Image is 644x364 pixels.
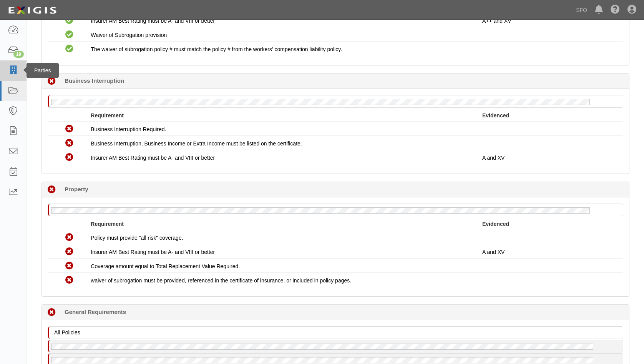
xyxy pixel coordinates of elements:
[65,31,73,39] i: Compliant
[482,221,509,227] strong: Evidenced
[13,51,24,58] div: 19
[65,276,73,284] i: Non-Compliant
[65,308,126,316] b: General Requirements
[91,18,215,24] span: Insurer AM Best Rating must be A- and VIII or better
[48,77,56,85] i: Non-Compliant 32 days (since 08/15/2025)
[6,3,59,17] img: logo-5460c22ac91f19d4615b14bd174203de0afe785f0fc80cf4dbbc73dc1793850b.png
[65,185,88,193] b: Property
[91,221,124,227] strong: Requirement
[65,45,73,53] i: Compliant
[91,46,342,52] span: The waiver of subrogation policy # must match the policy # from the workers' compensation liabili...
[48,186,56,194] i: Non-Compliant 32 days (since 08/15/2025)
[91,32,167,38] span: Waiver of Subrogation provision
[482,154,617,162] p: A and XV
[91,155,215,161] span: Insurer AM Best Rating must be A- and VIII or better
[482,17,617,25] p: A++ and XV
[65,125,73,133] i: Non-Compliant
[482,248,617,256] p: A and XV
[65,17,73,25] i: Compliant
[91,126,166,132] span: Business Interruption Required.
[48,327,625,333] a: All Policies
[611,5,620,15] i: Help Center - Complianz
[54,329,621,336] p: All Policies
[91,140,302,147] span: Business Interruption, Business Income or Extra Income must be listed on the certificate.
[91,249,215,255] span: Insurer AM Best Rating must be A- and VIII or better
[65,154,73,162] i: Non-Compliant
[572,2,591,18] a: SFO
[48,309,56,317] i: Non-Compliant 32 days (since 08/15/2025)
[65,234,73,242] i: Non-Compliant
[65,248,73,256] i: Non-Compliant
[482,112,509,119] strong: Evidenced
[91,277,351,284] span: waiver of subrogation must be provided, referenced in the certificate of insurance, or included i...
[65,139,73,147] i: Non-Compliant
[27,63,59,78] div: Parties
[65,262,73,270] i: Non-Compliant
[65,77,124,85] b: Business Interruption
[91,112,124,119] strong: Requirement
[91,235,183,241] span: Policy must provide "all risk" coverage.
[91,263,240,269] span: Coverage amount equal to Total Replacement Value Required.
